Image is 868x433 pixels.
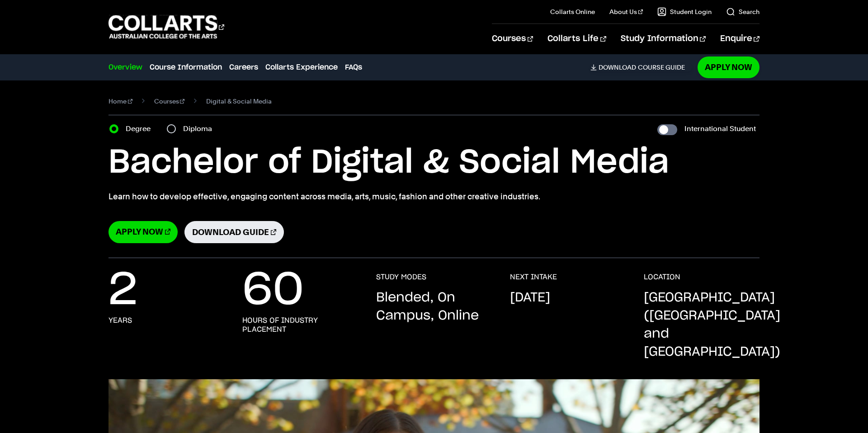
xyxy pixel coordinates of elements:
a: Home [108,95,132,108]
p: 60 [242,273,304,309]
label: Degree [126,122,156,135]
div: Go to homepage [108,14,224,40]
a: Study Information [621,24,706,54]
a: Careers [229,62,258,73]
p: [GEOGRAPHIC_DATA] ([GEOGRAPHIC_DATA] and [GEOGRAPHIC_DATA]) [644,289,780,361]
p: [DATE] [510,289,550,307]
a: Collarts Life [547,24,606,54]
a: Overview [108,62,142,73]
label: International Student [684,122,756,135]
a: DownloadCourse Guide [590,63,692,71]
a: Courses [492,24,533,54]
a: About Us [609,7,643,16]
a: Courses [154,95,185,108]
a: Student Login [657,7,712,16]
a: Apply Now [108,221,178,243]
p: Learn how to develop effective, engaging content across media, arts, music, fashion and other cre... [108,190,759,203]
a: Course Information [150,62,222,73]
h3: hours of industry placement [242,316,358,334]
span: Download [599,63,636,71]
p: Blended, On Campus, Online [376,289,492,325]
a: Collarts Online [550,7,595,16]
a: Download Guide [184,221,284,243]
label: Diploma [183,122,217,135]
h3: NEXT INTAKE [510,273,557,282]
a: Apply Now [698,56,759,78]
a: Collarts Experience [265,62,338,73]
a: Enquire [720,24,759,54]
h3: STUDY MODES [376,273,426,282]
a: FAQs [345,62,362,73]
span: Digital & Social Media [206,95,272,108]
h3: LOCATION [644,273,680,282]
h3: years [108,316,132,325]
h1: Bachelor of Digital & Social Media [108,142,759,183]
a: Search [726,7,759,16]
p: 2 [108,273,137,309]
